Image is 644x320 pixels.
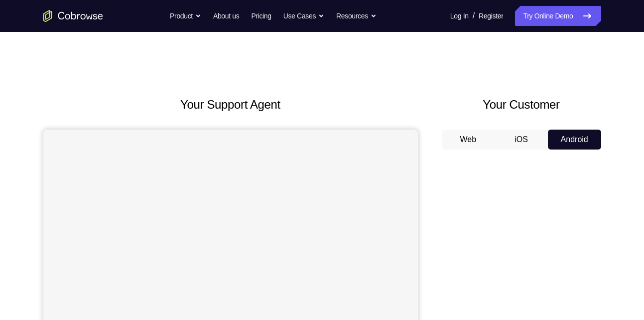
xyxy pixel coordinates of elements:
[251,6,271,26] a: Pricing
[43,10,103,22] a: Go to the home page
[442,96,601,114] h2: Your Customer
[442,130,495,150] button: Web
[515,6,601,26] a: Try Online Demo
[495,130,548,150] button: iOS
[336,6,377,26] button: Resources
[548,130,601,150] button: Android
[283,6,324,26] button: Use Cases
[479,6,503,26] a: Register
[43,96,418,114] h2: Your Support Agent
[213,6,239,26] a: About us
[170,6,201,26] button: Product
[450,6,469,26] a: Log In
[473,10,475,22] span: /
